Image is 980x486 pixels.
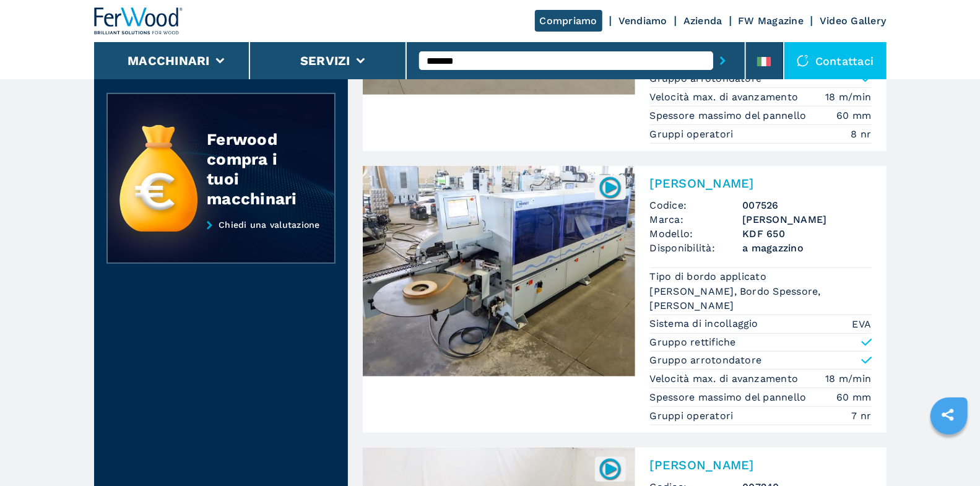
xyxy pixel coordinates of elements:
img: Bordatrice Singola BRANDT KDF 650 [363,166,635,376]
em: EVA [852,317,872,331]
img: Contattaci [797,54,809,67]
h3: KDF 650 [743,227,872,241]
p: Spessore massimo del pannello [650,109,810,123]
em: 60 mm [836,108,871,123]
p: Gruppo arrotondatore [650,354,762,367]
p: Gruppi operatori [650,128,737,141]
a: Azienda [683,15,722,27]
img: 007240 [598,457,622,481]
em: 60 mm [836,390,871,404]
h3: 007526 [743,198,872,212]
em: 8 nr [851,127,872,141]
span: Disponibilità: [650,241,743,255]
span: Codice: [650,198,743,212]
a: Vendiamo [618,15,667,27]
button: Macchinari [128,53,210,68]
a: FW Magazine [739,15,804,27]
p: Spessore massimo del pannello [650,391,810,404]
em: [PERSON_NAME], Bordo Spessore, [PERSON_NAME] [650,284,872,313]
em: 18 m/min [826,371,872,386]
a: Bordatrice Singola BRANDT KDF 650007526[PERSON_NAME]Codice:007526Marca:[PERSON_NAME]Modello:KDF 6... [363,166,887,433]
span: Marca: [650,212,743,227]
iframe: Chat [927,430,971,477]
img: 007526 [598,175,622,199]
div: Contattaci [784,42,887,79]
button: Servizi [300,53,350,68]
span: Modello: [650,227,743,241]
a: Video Gallery [820,15,886,27]
p: Gruppo rettifiche [650,336,736,349]
h2: [PERSON_NAME] [650,458,872,472]
p: Velocità max. di avanzamento [650,372,802,386]
span: a magazzino [743,241,872,255]
a: Chiedi una valutazione [106,220,336,264]
em: 7 nr [852,409,872,423]
h3: [PERSON_NAME] [743,212,872,227]
em: 18 m/min [826,90,872,104]
a: sharethis [932,399,963,430]
p: Tipo di bordo applicato [650,270,770,284]
p: Gruppi operatori [650,409,737,423]
img: Ferwood [94,7,183,35]
p: Velocità max. di avanzamento [650,90,802,104]
p: Sistema di incollaggio [650,317,762,331]
h2: [PERSON_NAME] [650,176,872,191]
div: Ferwood compra i tuoi macchinari [207,129,310,209]
a: Compriamo [535,10,602,32]
button: submit-button [713,46,732,75]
